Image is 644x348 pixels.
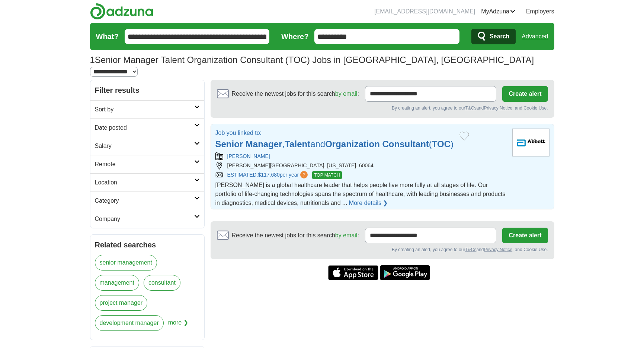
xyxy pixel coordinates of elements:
[215,139,454,149] a: Senior Manager,TalentandOrganization Consultant(TOC)
[380,265,430,280] a: Get the Android app
[95,196,194,205] h2: Category
[144,275,180,291] a: consultant
[459,132,469,140] button: Add to favorite jobs
[432,139,451,149] strong: TOC
[215,162,506,170] div: [PERSON_NAME][GEOGRAPHIC_DATA], [US_STATE], 60064
[328,265,378,280] a: Get the iPhone app
[90,192,204,210] a: Category
[484,105,512,111] a: Privacy Notice
[502,228,548,243] button: Create alert
[490,29,509,44] span: Search
[217,105,548,111] div: By creating an alert, you agree to our and , and Cookie Use.
[95,275,139,291] a: management
[90,210,204,228] a: Company
[232,231,359,240] span: Receive the newest jobs for this search :
[90,137,204,155] a: Salary
[246,139,282,149] strong: Manager
[95,239,200,250] h2: Related searches
[215,139,243,149] strong: Senior
[215,129,454,137] p: Job you linked to:
[484,247,512,252] a: Privacy Notice
[522,29,548,44] a: Advanced
[95,123,194,132] h2: Date posted
[90,3,153,20] img: Adzuna logo
[95,215,194,224] h2: Company
[96,31,119,42] label: What?
[90,118,204,137] a: Date posted
[502,86,548,102] button: Create alert
[512,129,550,156] img: Abbott logo
[382,139,429,149] strong: Consultant
[335,91,358,97] a: by email
[232,89,359,98] span: Receive the newest jobs for this search :
[217,246,548,253] div: By creating an alert, you agree to our and , and Cookie Use.
[90,100,204,118] a: Sort by
[168,315,188,335] span: more ❯
[285,139,310,149] strong: Talent
[90,80,204,100] h2: Filter results
[90,155,204,173] a: Remote
[325,139,380,149] strong: Organization
[481,7,515,16] a: MyAdzuna
[258,172,279,178] span: $117,680
[95,160,194,169] h2: Remote
[526,7,554,16] a: Employers
[215,182,506,206] span: [PERSON_NAME] is a global healthcare leader that helps people live more fully at all stages of li...
[300,171,308,178] span: ?
[471,29,516,44] button: Search
[227,153,270,159] a: [PERSON_NAME]
[95,105,194,114] h2: Sort by
[312,171,342,179] span: TOP MATCH
[90,55,534,65] h1: Senior Manager Talent Organization Consultant (TOC) Jobs in [GEOGRAPHIC_DATA], [GEOGRAPHIC_DATA]
[227,171,310,179] a: ESTIMATED:$117,680per year?
[465,247,476,252] a: T&Cs
[95,142,194,151] h2: Salary
[95,178,194,187] h2: Location
[90,53,95,67] span: 1
[95,315,164,331] a: development manager
[90,173,204,192] a: Location
[281,31,308,42] label: Where?
[349,199,388,208] a: More details ❯
[95,295,148,311] a: project manager
[465,105,476,111] a: T&Cs
[374,7,475,16] li: [EMAIL_ADDRESS][DOMAIN_NAME]
[95,255,157,271] a: senior management
[335,232,358,238] a: by email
